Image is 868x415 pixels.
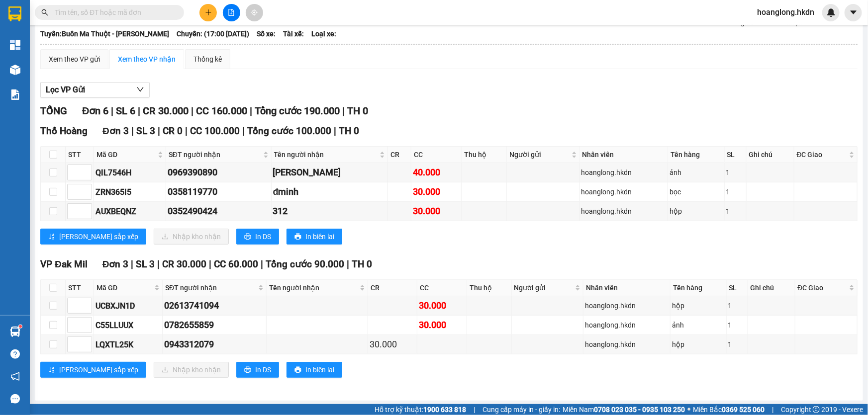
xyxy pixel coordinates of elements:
td: 02613741094 [163,296,267,316]
span: Lọc VP Gửi [46,83,85,96]
span: TH 0 [347,105,368,117]
span: | [209,258,211,270]
th: CR [368,280,418,296]
button: printerIn biên lai [287,362,342,378]
span: | [347,258,349,270]
span: | [250,105,252,117]
span: Số xe: [257,28,276,39]
span: | [474,404,475,415]
span: Tên người nhận [269,282,358,293]
span: | [772,404,773,415]
span: [PERSON_NAME] sắp xếp [59,231,138,242]
span: printer [294,366,301,374]
div: ảnh [672,320,724,331]
th: Nhân viên [583,280,671,296]
button: printerIn DS [236,229,279,245]
th: Tên hàng [668,147,725,163]
button: downloadNhập kho nhận [154,362,229,378]
button: sort-ascending[PERSON_NAME] sắp xếp [40,229,146,245]
th: Nhân viên [580,147,668,163]
div: 0352490424 [168,204,270,218]
span: Loại xe: [311,28,336,39]
span: hoanglong.hkdn [749,6,822,18]
span: VP Đak Mil [40,258,88,270]
span: SĐT người nhận [169,149,261,160]
div: hộp [670,206,723,217]
span: | [191,105,193,117]
button: aim [246,4,263,21]
button: sort-ascending[PERSON_NAME] sắp xếp [40,362,146,378]
div: 0943312079 [164,337,265,351]
div: 312 [273,204,386,218]
img: warehouse-icon [10,65,20,75]
span: Đơn 3 [102,258,129,270]
span: | [157,258,160,270]
td: 0352490424 [166,202,272,221]
span: SĐT người nhận [165,282,256,293]
img: logo-vxr [8,6,21,21]
span: Chuyến: (17:00 [DATE]) [177,28,249,39]
div: Thống kê [193,54,222,65]
div: ZRN365I5 [96,186,164,198]
span: sort-ascending [48,366,55,374]
td: đminh [272,182,388,202]
span: CR 30.000 [162,258,206,270]
span: Tổng cước 90.000 [266,258,344,270]
span: copyright [813,406,820,413]
th: CC [411,147,462,163]
span: | [131,125,134,137]
div: 1 [728,300,746,311]
td: 0358119770 [166,182,272,202]
div: hộp [672,339,724,350]
div: đminh [273,185,386,199]
div: 30.000 [413,185,460,199]
span: printer [244,233,251,241]
td: C55LLUUX [94,316,163,335]
span: message [10,394,20,404]
b: Tuyến: Buôn Ma Thuột - [PERSON_NAME] [40,30,169,38]
span: question-circle [10,349,20,359]
span: | [185,125,188,137]
strong: 1900 633 818 [423,406,466,414]
span: Cung cấp máy in - giấy in: [482,404,560,415]
span: printer [244,366,251,374]
span: caret-down [849,8,858,17]
span: ĐC Giao [798,282,847,293]
div: 02613741094 [164,299,265,313]
button: downloadNhập kho nhận [154,229,229,245]
span: TỔNG [40,105,67,117]
button: plus [199,4,217,21]
th: SL [727,280,748,296]
span: SL 6 [116,105,135,117]
span: In DS [255,364,271,375]
td: ZRN365I5 [94,182,166,202]
span: Mã GD [96,149,156,160]
div: 1 [728,339,746,350]
div: hộp [672,300,724,311]
div: 1 [726,206,745,217]
span: | [261,258,263,270]
div: 1 [726,167,745,178]
div: 0782655859 [164,318,265,332]
td: 0782655859 [163,316,267,335]
span: down [136,85,144,93]
span: file-add [228,9,235,16]
td: UCBXJN1D [94,296,163,316]
div: hoanglong.hkdn [585,339,669,350]
span: Đơn 3 [102,125,129,137]
th: Thu hộ [462,147,507,163]
span: In biên lai [305,364,334,375]
span: Người gửi [514,282,573,293]
span: Tổng cước 190.000 [255,105,340,117]
span: SL 3 [136,258,155,270]
th: SL [725,147,747,163]
span: ĐC Giao [797,149,847,160]
span: TH 0 [339,125,359,137]
td: QIL7546H [94,163,166,182]
span: | [111,105,113,117]
span: notification [10,372,20,381]
div: 0969390890 [168,166,270,179]
span: Người gửi [509,149,569,160]
div: 0358119770 [168,185,270,199]
th: Thu hộ [467,280,512,296]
